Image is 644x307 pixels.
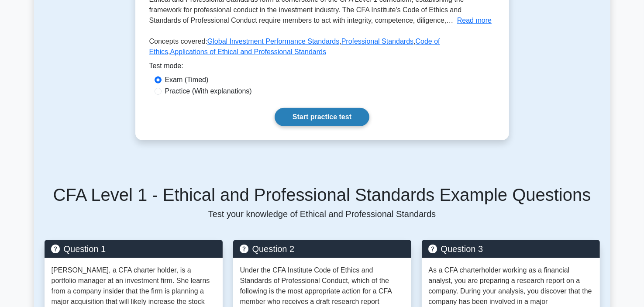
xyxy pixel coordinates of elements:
h5: Question 1 [52,244,216,254]
a: Professional Standards [341,38,413,45]
h5: Question 3 [429,244,593,254]
div: Test mode: [149,61,495,75]
p: Test your knowledge of Ethical and Professional Standards [45,209,600,219]
label: Practice (With explanations) [165,86,252,97]
a: Start practice test [275,108,369,126]
button: Read more [457,15,492,26]
label: Exam (Timed) [165,75,209,85]
p: Concepts covered: , , , [149,36,495,61]
h5: Question 2 [240,244,404,254]
h5: CFA Level 1 - Ethical and Professional Standards Example Questions [45,184,600,205]
a: Applications of Ethical and Professional Standards [170,48,327,55]
a: Global Investment Performance Standards [207,38,339,45]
